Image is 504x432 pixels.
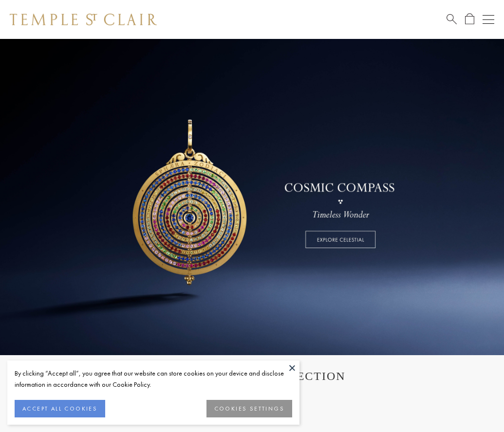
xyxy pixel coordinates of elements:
button: COOKIES SETTINGS [206,400,292,417]
div: By clicking “Accept all”, you agree that our website can store cookies on your device and disclos... [15,368,292,390]
a: Open Shopping Bag [465,13,474,25]
button: ACCEPT ALL COOKIES [15,400,105,417]
a: Search [447,13,457,25]
button: Open navigation [483,14,494,25]
img: Temple St. Clair [10,14,157,25]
